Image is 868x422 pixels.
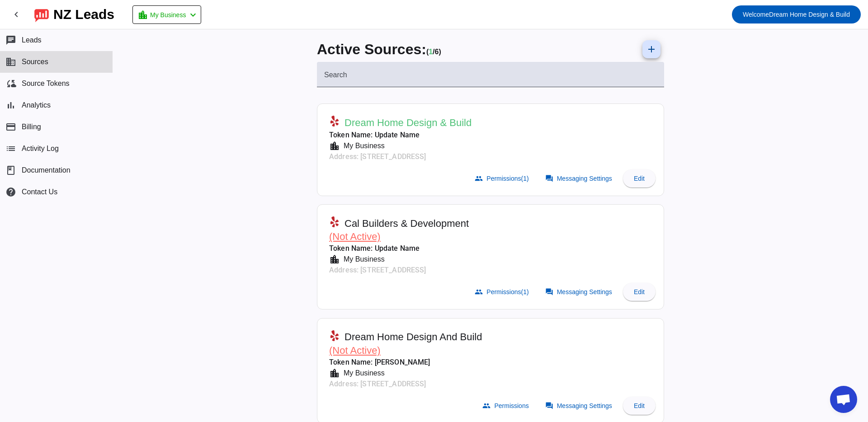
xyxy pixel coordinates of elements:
[5,100,16,111] mat-icon: bar_chart
[22,101,51,109] span: Analytics
[329,265,469,276] mat-card-subtitle: Address: [STREET_ADDRESS]
[11,9,22,20] mat-icon: chevron_left
[329,368,340,379] mat-icon: location_city
[329,231,381,242] span: (Not Active)
[5,165,16,176] span: book
[830,386,857,413] a: Open chat
[634,402,645,409] span: Edit
[317,41,426,57] span: Active Sources:
[623,169,656,188] button: Edit
[5,187,16,197] mat-icon: help
[329,130,472,141] mat-card-subtitle: Token Name: Update Name
[329,141,340,151] mat-icon: location_city
[53,8,114,21] div: NZ Leads
[22,123,41,131] span: Billing
[324,71,347,79] mat-label: Search
[188,9,198,20] mat-icon: chevron_left
[521,288,529,295] span: (1)
[22,36,42,44] span: Leads
[521,175,529,182] span: (1)
[634,175,645,182] span: Edit
[475,174,483,183] mat-icon: group
[340,368,385,379] div: My Business
[732,5,861,23] button: WelcomeDream Home Design & Build
[340,254,385,265] div: My Business
[429,48,433,56] span: Working
[545,288,553,296] mat-icon: forum
[486,288,528,295] span: Permissions
[329,243,469,254] mat-card-subtitle: Token Name: Update Name
[22,188,57,196] span: Contact Us
[557,175,612,182] span: Messaging Settings
[545,174,553,183] mat-icon: forum
[557,402,612,409] span: Messaging Settings
[344,117,472,129] span: Dream Home Design & Build
[329,254,340,265] mat-icon: location_city
[22,80,70,88] span: Source Tokens
[329,345,381,356] span: (Not Active)
[22,58,48,66] span: Sources
[540,283,619,301] button: Messaging Settings
[5,78,16,89] mat-icon: cloud_sync
[482,402,491,410] mat-icon: group
[329,357,482,368] mat-card-subtitle: Token Name: [PERSON_NAME]
[132,5,201,24] button: My Business
[743,8,850,21] span: Dream Home Design & Build
[540,169,619,188] button: Messaging Settings
[433,48,434,56] span: /
[435,48,441,56] span: Total
[22,145,59,153] span: Activity Log
[5,143,16,154] mat-icon: list
[5,122,16,132] mat-icon: payment
[475,288,483,296] mat-icon: group
[545,402,553,410] mat-icon: forum
[469,169,536,188] button: Permissions(1)
[344,331,482,343] span: Dream Home Design And Build
[646,44,657,55] mat-icon: add
[477,397,536,415] button: Permissions
[486,175,528,182] span: Permissions
[743,11,769,18] span: Welcome
[344,217,469,230] span: Cal Builders & Development
[22,166,71,174] span: Documentation
[5,56,16,67] mat-icon: business
[540,397,619,415] button: Messaging Settings
[34,7,49,22] img: logo
[5,35,16,46] mat-icon: chat
[340,141,385,151] div: My Business
[469,283,536,301] button: Permissions(1)
[634,288,645,295] span: Edit
[623,283,656,301] button: Edit
[494,402,528,409] span: Permissions
[150,9,186,21] span: My Business
[557,288,612,295] span: Messaging Settings
[426,48,429,56] span: (
[137,9,148,20] mat-icon: location_city
[329,151,472,162] mat-card-subtitle: Address: [STREET_ADDRESS]
[329,379,482,389] mat-card-subtitle: Address: [STREET_ADDRESS]
[623,397,656,415] button: Edit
